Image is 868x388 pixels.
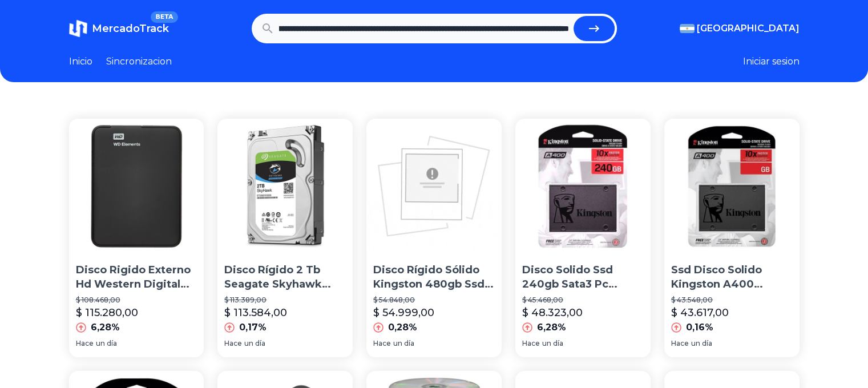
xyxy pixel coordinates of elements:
a: MercadoTrackBETA [69,19,169,38]
span: un día [244,339,265,348]
img: MercadoTrack [69,19,87,38]
span: MercadoTrack [92,22,169,35]
p: 6,28% [91,321,120,334]
a: Ssd Disco Solido Kingston A400 240gb Sata 3 Simil Uv400Ssd Disco Solido Kingston A400 240gb Sata ... [664,119,800,357]
img: Disco Rígido 2 Tb Seagate Skyhawk Simil Purple Wd Dvr Cct [217,119,353,254]
p: 0,17% [239,321,267,334]
a: Disco Solido Ssd 240gb Sata3 Pc Notebook MacDisco Solido Ssd 240gb Sata3 Pc Notebook Mac$ 45.468,... [515,119,651,357]
a: Inicio [69,55,92,68]
span: Hace [373,339,391,348]
span: [GEOGRAPHIC_DATA] [697,22,800,35]
img: Disco Rígido Sólido Kingston 480gb Ssd Now A400 Sata3 2.5 [366,119,502,254]
p: $ 54.999,00 [373,305,434,321]
p: Disco Rígido Sólido Kingston 480gb Ssd Now A400 Sata3 2.5 [373,263,495,292]
p: $ 115.280,00 [76,305,138,321]
p: $ 43.548,00 [671,296,793,305]
button: [GEOGRAPHIC_DATA] [680,22,800,35]
a: Disco Rígido Sólido Kingston 480gb Ssd Now A400 Sata3 2.5Disco Rígido Sólido Kingston 480gb Ssd N... [366,119,502,357]
img: Argentina [680,24,695,33]
p: $ 45.468,00 [522,296,644,305]
p: $ 113.389,00 [224,296,346,305]
p: $ 108.468,00 [76,296,197,305]
span: Hace [224,339,242,348]
p: 6,28% [537,321,566,334]
p: Ssd Disco Solido Kingston A400 240gb Sata 3 Simil Uv400 [671,263,793,292]
img: Ssd Disco Solido Kingston A400 240gb Sata 3 Simil Uv400 [664,119,800,254]
p: $ 48.323,00 [522,305,583,321]
span: un día [691,339,712,348]
p: 0,16% [686,321,713,334]
span: Hace [671,339,689,348]
p: $ 43.617,00 [671,305,729,321]
p: 0,28% [388,321,417,334]
span: Hace [76,339,94,348]
span: un día [393,339,414,348]
a: Sincronizacion [106,55,172,68]
span: un día [96,339,117,348]
p: Disco Rigido Externo Hd Western Digital 1tb Usb 3.0 Win/mac [76,263,197,292]
a: Disco Rigido Externo Hd Western Digital 1tb Usb 3.0 Win/macDisco Rigido Externo Hd Western Digita... [69,119,204,357]
p: $ 54.848,00 [373,296,495,305]
p: $ 113.584,00 [224,305,287,321]
span: Hace [522,339,540,348]
a: Disco Rígido 2 Tb Seagate Skyhawk Simil Purple Wd Dvr CctDisco Rígido 2 Tb Seagate Skyhawk Simil ... [217,119,353,357]
span: un día [542,339,563,348]
img: Disco Rigido Externo Hd Western Digital 1tb Usb 3.0 Win/mac [69,119,204,254]
p: Disco Rígido 2 Tb Seagate Skyhawk Simil Purple Wd Dvr Cct [224,263,346,292]
img: Disco Solido Ssd 240gb Sata3 Pc Notebook Mac [515,119,651,254]
p: Disco Solido Ssd 240gb Sata3 Pc Notebook Mac [522,263,644,292]
span: BETA [151,11,177,23]
button: Iniciar sesion [743,55,800,68]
